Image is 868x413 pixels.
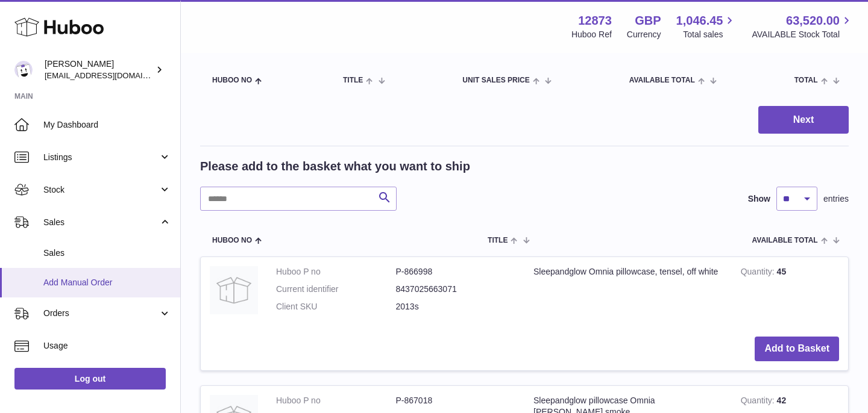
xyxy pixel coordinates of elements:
dt: Huboo P no [276,395,396,406]
span: Total sales [683,29,737,40]
span: Total [794,76,818,84]
span: entries [823,193,849,205]
a: 1,046.45 Total sales [676,13,737,40]
span: My Dashboard [43,119,171,131]
div: Huboo Ref [571,29,612,40]
dd: 2013s [396,301,516,312]
a: 63,520.00 AVAILABLE Stock Total [752,13,854,40]
button: Add to Basket [755,337,839,361]
h2: Please add to the basket what you want to ship [200,158,470,175]
div: Currency [627,29,661,40]
td: 45 [732,257,848,328]
span: AVAILABLE Total [752,237,818,244]
dd: P-867018 [396,395,516,406]
span: AVAILABLE Stock Total [752,29,854,40]
strong: GBP [635,13,661,29]
img: Sleepandglow Omnia pillowcase, tensel, off white [210,266,258,314]
span: Stock [43,184,159,196]
span: Orders [43,308,159,319]
span: Usage [43,340,171,352]
span: Sales [43,217,159,228]
span: Huboo no [212,76,252,84]
label: Show [748,193,770,205]
span: [EMAIL_ADDRESS][DOMAIN_NAME] [45,70,177,80]
strong: Quantity [741,267,777,279]
dt: Huboo P no [276,266,396,278]
span: Add Manual Order [43,277,171,288]
span: Listings [43,152,159,163]
div: [PERSON_NAME] [45,58,153,81]
dd: 8437025663071 [396,284,516,295]
img: tikhon.oleinikov@sleepandglow.com [14,61,33,79]
span: Huboo no [212,237,252,244]
span: AVAILABLE Total [629,76,695,84]
dd: P-866998 [396,266,516,278]
dt: Client SKU [276,301,396,312]
strong: Quantity [741,396,777,408]
td: Sleepandglow Omnia pillowcase, tensel, off white [524,257,732,328]
button: Next [758,106,849,134]
span: Unit Sales Price [462,76,529,84]
strong: 12873 [578,13,612,29]
span: Title [343,76,363,84]
dt: Current identifier [276,284,396,295]
a: Log out [14,368,166,390]
span: 63,520.00 [786,13,840,29]
span: 1,046.45 [676,13,723,29]
span: Title [488,237,508,244]
span: Sales [43,247,171,259]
